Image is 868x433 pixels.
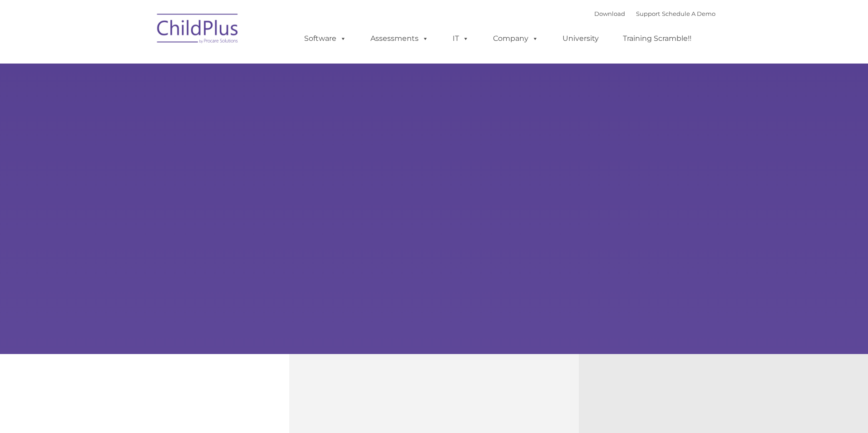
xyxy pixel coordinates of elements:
a: Download [594,10,625,17]
font: | [594,10,715,17]
img: ChildPlus by Procare Solutions [153,7,243,53]
a: Company [484,30,547,48]
a: Schedule A Demo [662,10,715,17]
a: Software [295,30,355,48]
a: IT [444,30,478,48]
a: Training Scramble!! [614,30,700,48]
a: Assessments [361,30,438,48]
a: University [553,30,608,48]
a: Support [636,10,660,17]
